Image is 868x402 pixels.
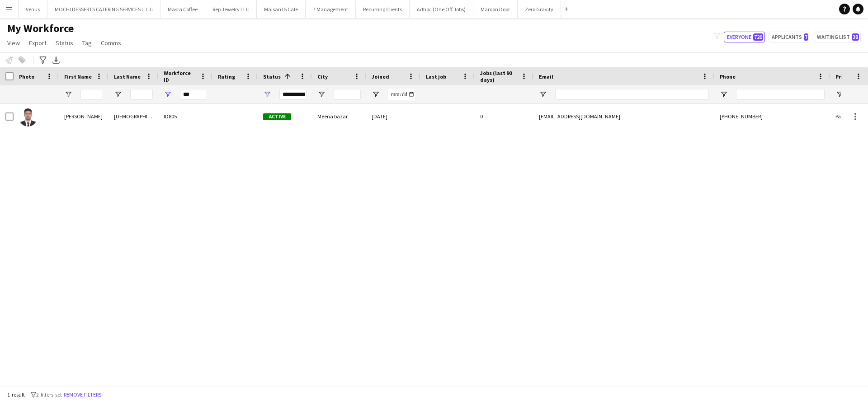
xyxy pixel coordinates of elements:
[736,89,825,100] input: Phone Filter Input
[180,89,207,100] input: Workforce ID Filter Input
[539,73,553,80] span: Email
[82,39,92,47] span: Tag
[97,37,125,49] a: Comms
[356,0,410,18] button: Recurring Clients
[366,104,420,129] div: [DATE]
[36,391,62,398] span: 2 filters set
[51,55,61,65] app-action-btn: Export XLSX
[19,108,37,126] img: Md Shahid Ansari
[205,0,257,18] button: Rep Jewelry LLC
[64,73,92,80] span: First Name
[835,90,844,98] button: Open Filter Menu
[714,104,830,129] div: [PHONE_NUMBER]
[218,73,235,80] span: Rating
[804,33,808,41] span: 7
[7,22,74,35] span: My Workforce
[555,89,709,100] input: Email Filter Input
[480,70,517,83] span: Jobs (last 90 days)
[64,90,72,98] button: Open Filter Menu
[79,37,95,49] a: Tag
[4,37,24,49] a: View
[62,390,103,400] button: Remove filters
[372,73,389,80] span: Joined
[317,73,328,80] span: City
[59,104,108,129] div: [PERSON_NAME]
[306,0,356,18] button: 7 Management
[724,32,765,42] button: Everyone720
[426,73,446,80] span: Last job
[769,32,810,42] button: Applicants7
[38,55,48,65] app-action-btn: Advanced filters
[164,70,196,83] span: Workforce ID
[835,73,854,80] span: Profile
[388,89,415,100] input: Joined Filter Input
[25,37,50,49] a: Export
[158,104,212,129] div: ID805
[19,73,34,80] span: Photo
[108,104,158,129] div: [DEMOGRAPHIC_DATA]
[114,90,122,98] button: Open Filter Menu
[720,73,736,80] span: Phone
[814,32,861,42] button: Waiting list38
[518,0,561,18] button: Zero Gravity
[160,0,205,18] button: Masra Coffee
[263,113,291,120] span: Active
[101,39,121,47] span: Comms
[130,89,153,100] input: Last Name Filter Input
[533,104,714,129] div: [EMAIL_ADDRESS][DOMAIN_NAME]
[7,39,20,47] span: View
[263,90,271,98] button: Open Filter Menu
[317,90,325,98] button: Open Filter Menu
[52,37,77,49] a: Status
[372,90,380,98] button: Open Filter Menu
[114,73,141,80] span: Last Name
[410,0,473,18] button: Adhoc (One Off Jobs)
[164,90,172,98] button: Open Filter Menu
[539,90,547,98] button: Open Filter Menu
[80,89,103,100] input: First Name Filter Input
[263,73,281,80] span: Status
[312,104,366,129] div: Meena bazar
[47,0,160,18] button: MOCHI DESSERTS CATERING SERVICES L.L.C
[720,90,728,98] button: Open Filter Menu
[257,0,306,18] button: Maisan15 Cafe
[475,104,533,129] div: 0
[29,39,47,47] span: Export
[473,0,518,18] button: Maroon Door
[753,33,763,41] span: 720
[334,89,361,100] input: City Filter Input
[56,39,73,47] span: Status
[19,0,47,18] button: Venus
[852,33,859,41] span: 38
